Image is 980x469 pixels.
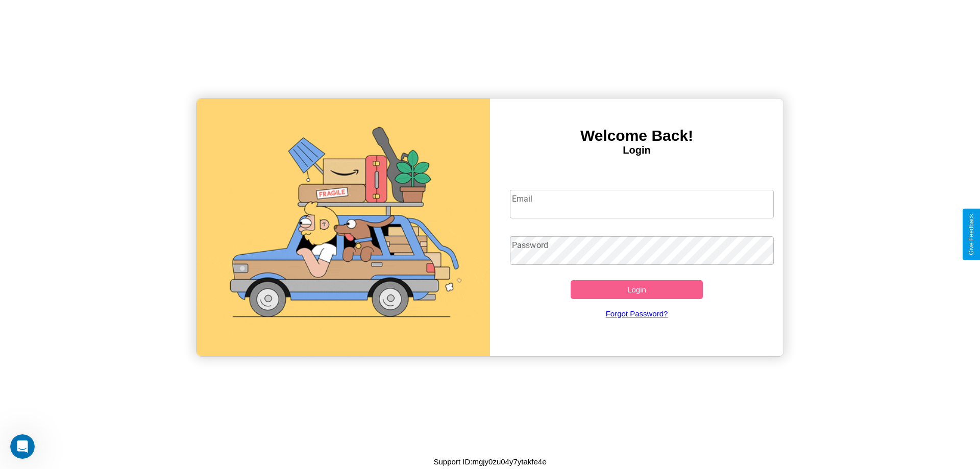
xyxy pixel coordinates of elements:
[490,127,783,144] h3: Welcome Back!
[490,144,783,156] h4: Login
[197,98,490,356] img: gif
[505,299,769,328] a: Forgot Password?
[434,455,547,468] p: Support ID: mgjy0zu04y7ytakfe4e
[968,214,975,255] div: Give Feedback
[10,434,35,459] iframe: Intercom live chat
[571,280,703,299] button: Login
